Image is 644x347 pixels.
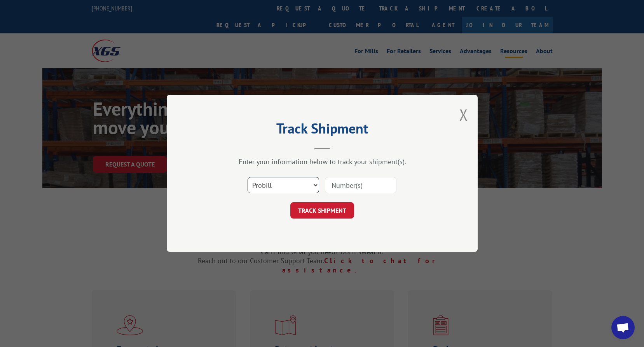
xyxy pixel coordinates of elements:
[325,177,396,194] input: Number(s)
[206,158,439,167] div: Enter your information below to track your shipment(s).
[206,123,439,138] h2: Track Shipment
[290,203,354,219] button: TRACK SHIPMENT
[611,316,635,339] div: Open chat
[459,104,468,125] button: Close modal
